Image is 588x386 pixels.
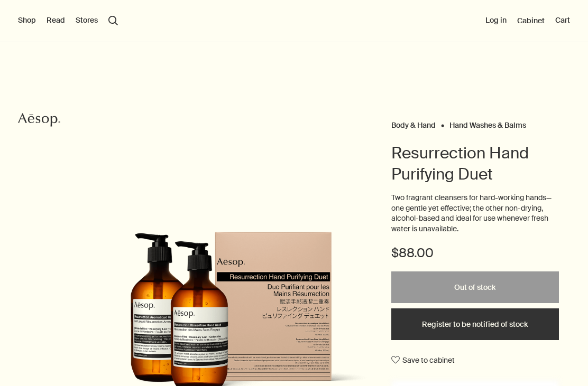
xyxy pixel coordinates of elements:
button: Register to be notified of stock [391,308,559,340]
a: Aesop [15,109,63,133]
button: Save to cabinet [391,351,455,370]
a: Hand Washes & Balms [449,120,526,125]
h1: Resurrection Hand Purifying Duet [391,143,559,185]
button: Out of stock - $88.00 [391,271,559,303]
svg: Aesop [18,112,60,128]
span: $88.00 [391,244,434,261]
button: Stores [76,15,98,26]
button: Open search [108,16,118,25]
button: Read [47,15,65,26]
button: Shop [18,15,36,26]
p: Two fragrant cleansers for hard-working hands—one gentle yet effective; the other non-drying, alc... [391,193,559,234]
button: Cart [555,15,570,26]
a: Body & Hand [391,120,436,125]
button: Log in [485,15,507,26]
a: Cabinet [517,16,545,25]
